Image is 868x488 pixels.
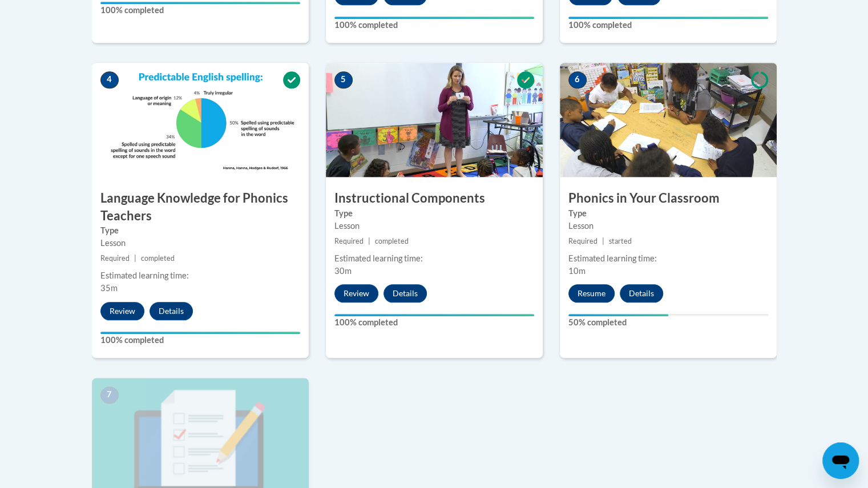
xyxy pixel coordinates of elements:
[100,386,119,404] span: 7
[334,220,534,232] div: Lesson
[334,19,534,31] label: 100% completed
[334,284,378,303] button: Review
[92,63,309,177] img: Course Image
[568,19,768,31] label: 100% completed
[560,63,777,177] img: Course Image
[100,302,144,320] button: Review
[568,207,768,220] label: Type
[134,254,136,263] span: |
[560,189,777,207] h3: Phonics in Your Classroom
[568,316,768,329] label: 50% completed
[368,237,370,245] span: |
[568,71,587,88] span: 6
[375,237,409,245] span: completed
[568,252,768,265] div: Estimated learning time:
[141,254,175,263] span: completed
[568,220,768,232] div: Lesson
[334,316,534,329] label: 100% completed
[100,332,300,334] div: Your progress
[100,269,300,282] div: Estimated learning time:
[620,284,663,303] button: Details
[334,252,534,265] div: Estimated learning time:
[100,334,300,346] label: 100% completed
[100,224,300,237] label: Type
[383,284,427,303] button: Details
[334,207,534,220] label: Type
[100,2,300,4] div: Your progress
[568,17,768,19] div: Your progress
[92,189,309,225] h3: Language Knowledge for Phonics Teachers
[326,189,543,207] h3: Instructional Components
[334,237,364,245] span: Required
[100,4,300,17] label: 100% completed
[100,71,119,88] span: 4
[334,266,352,276] span: 30m
[568,284,615,303] button: Resume
[334,314,534,316] div: Your progress
[150,302,193,320] button: Details
[568,314,668,316] div: Your progress
[334,17,534,19] div: Your progress
[100,283,118,293] span: 35m
[100,254,130,263] span: Required
[609,237,632,245] span: started
[822,442,859,479] iframe: Button to launch messaging window
[326,63,543,177] img: Course Image
[568,237,597,245] span: Required
[100,237,300,249] div: Lesson
[334,71,353,88] span: 5
[568,266,586,276] span: 10m
[602,237,604,245] span: |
